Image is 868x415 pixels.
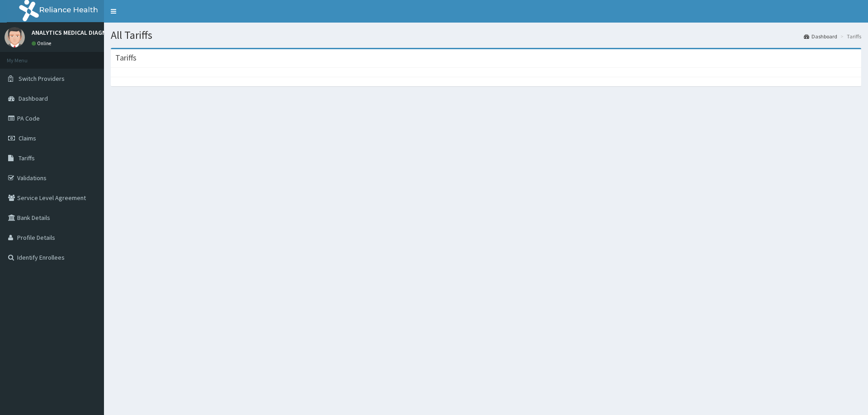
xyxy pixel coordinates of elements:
[5,27,25,47] img: User Image
[32,40,53,47] a: Online
[115,54,137,62] h3: Tariffs
[19,75,65,83] span: Switch Providers
[32,29,136,36] p: ANALYTICS MEDICAL DIAGNOSTIC LTD
[19,134,36,142] span: Claims
[838,33,861,40] li: Tariffs
[19,154,35,162] span: Tariffs
[111,29,861,41] h1: All Tariffs
[19,94,48,103] span: Dashboard
[804,33,837,40] a: Dashboard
